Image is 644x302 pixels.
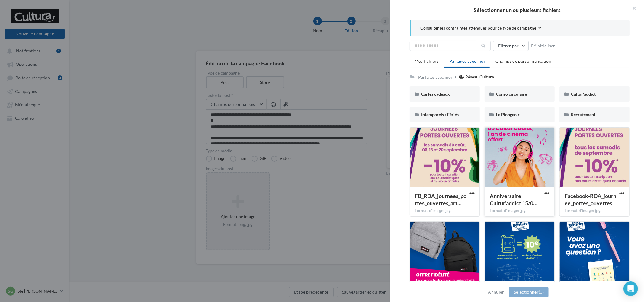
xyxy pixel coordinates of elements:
button: Annuler [486,288,507,296]
span: Mes fichiers [415,59,439,64]
button: Consulter les contraintes attendues pour ce type de campagne [420,25,542,32]
span: Conso circulaire [496,91,527,97]
div: Format d'image: jpg [415,208,475,214]
div: Open Intercom Messenger [623,281,638,296]
span: Facebook-RDA_journee_portes_ouvertes [565,192,616,206]
button: Filtrer par [493,41,529,51]
button: Sélectionner(0) [509,287,549,297]
span: Cultur'addict [571,91,596,97]
div: Réseau Cultura [465,74,494,80]
span: Anniversaire Cultur'addict 15/09 au 28/09 [490,192,537,206]
h2: Sélectionner un ou plusieurs fichiers [400,7,634,13]
span: Recrutement [571,112,595,117]
span: Partagés avec moi [449,59,485,64]
button: Réinitialiser [529,42,558,49]
span: Champs de personnalisation [495,59,551,64]
span: FB_RDA_journees_portes_ouvertes_art et musique [415,192,466,206]
span: Cartes cadeaux [421,91,450,97]
span: Intemporels / Fériés [421,112,459,117]
span: (0) [539,289,544,294]
span: Le Plongeoir [496,112,520,117]
div: Format d'image: jpg [565,208,624,214]
div: Partagés avec moi [418,74,452,80]
span: Consulter les contraintes attendues pour ce type de campagne [420,25,536,31]
div: Format d'image: jpg [490,208,549,214]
